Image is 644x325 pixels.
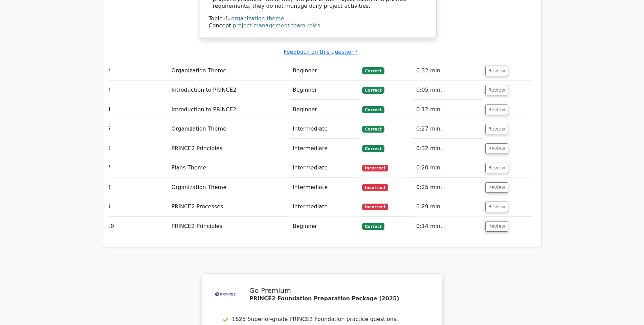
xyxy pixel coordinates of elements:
td: Organization Theme [169,61,290,80]
td: 9 [105,197,169,216]
td: 0:32 min. [414,61,483,80]
button: Review [485,182,508,193]
span: Incorrect [362,204,388,210]
td: Intermediate [290,158,359,178]
td: 0:05 min. [414,80,483,100]
td: Organization Theme [169,178,290,197]
button: Review [485,85,508,95]
td: 0:20 min. [414,158,483,178]
span: Incorrect [362,165,388,171]
span: Correct [362,67,384,74]
td: Organization Theme [169,119,290,139]
td: PRINCE2 Principles [169,217,290,236]
div: Topic: [209,15,427,22]
td: 4 [105,100,169,119]
td: 0:29 min. [414,197,483,216]
span: Correct [362,87,384,94]
a: project management team roles [233,22,320,29]
span: Correct [362,106,384,113]
button: Review [485,66,508,76]
td: Plans Theme [169,158,290,178]
td: Intermediate [290,178,359,197]
button: Review [485,202,508,212]
td: Intermediate [290,119,359,139]
button: Review [485,221,508,232]
td: Beginner [290,100,359,119]
td: Introduction to PRINCE2 [169,80,290,100]
span: Correct [362,223,384,230]
td: 0:14 min. [414,217,483,236]
td: 8 [105,178,169,197]
td: PRINCE2 Processes [169,197,290,216]
td: Intermediate [290,197,359,216]
a: Feedback on this question? [284,49,357,55]
td: 3 [105,80,169,100]
td: 5 [105,119,169,139]
td: Intermediate [290,139,359,158]
td: PRINCE2 Principles [169,139,290,158]
td: Introduction to PRINCE2 [169,100,290,119]
button: Review [485,143,508,154]
td: 0:27 min. [414,119,483,139]
a: organization theme [231,15,284,22]
button: Review [485,124,508,134]
button: Review [485,105,508,115]
td: 7 [105,158,169,178]
td: 6 [105,139,169,158]
td: 10 [105,217,169,236]
td: Beginner [290,80,359,100]
span: Incorrect [362,184,388,191]
td: 0:12 min. [414,100,483,119]
td: Beginner [290,217,359,236]
div: Concept: [209,22,427,29]
td: Beginner [290,61,359,80]
td: 0:32 min. [414,139,483,158]
span: Correct [362,126,384,133]
span: Correct [362,145,384,152]
button: Review [485,163,508,173]
td: 2 [105,61,169,80]
td: 0:25 min. [414,178,483,197]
